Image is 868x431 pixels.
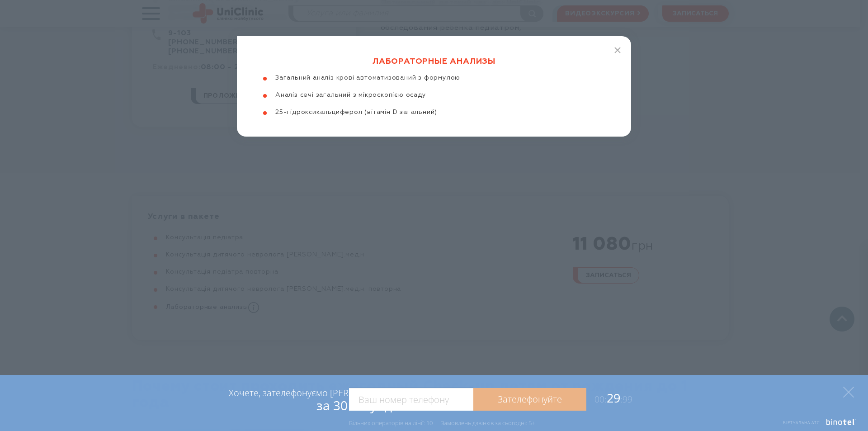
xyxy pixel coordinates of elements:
[783,420,820,426] span: Віртуальна АТС
[586,389,632,406] span: 29
[257,91,611,99] li: Аналіз сечі загальний з мікроскопією осаду
[316,397,397,414] span: за 30 секунд?
[594,393,607,405] span: 00:
[349,388,473,411] input: Ваш номер телефону
[620,393,632,405] span: :99
[257,108,611,116] li: 25-гідроксикальциферол (вітамін D загальний)
[229,387,397,412] div: Хочете, зателефонуємо [PERSON_NAME]
[257,57,611,74] div: Лабораторные анализы
[473,388,586,411] a: Зателефонуйте
[773,419,857,431] a: Віртуальна АТС
[257,74,611,82] li: Загальний аналіз крові автоматизований з формулою
[349,419,535,426] div: Вільних операторів на лінії: 10 Замовлень дзвінків за сьогодні: 5+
